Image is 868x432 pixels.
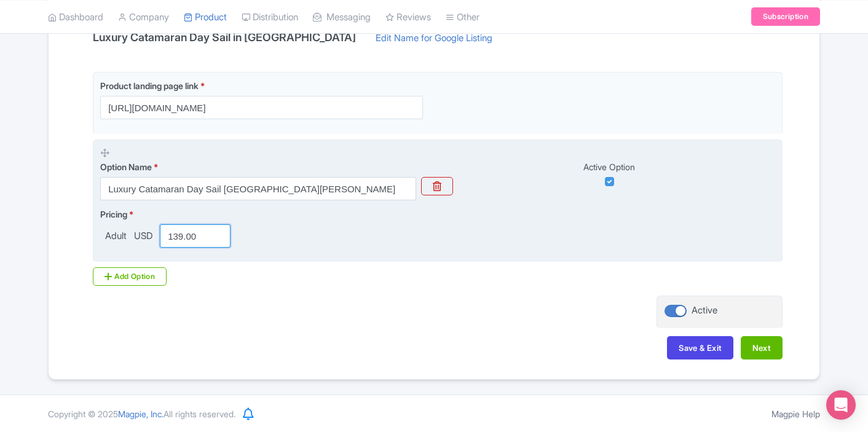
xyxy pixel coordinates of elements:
[363,31,505,51] a: Edit Name for Google Listing
[771,409,820,419] a: Magpie Help
[100,209,127,219] span: Pricing
[118,409,164,419] span: Magpie, Inc.
[132,229,155,243] span: USD
[93,267,167,286] div: Add Option
[100,177,416,200] input: Option Name
[100,229,132,243] span: Adult
[751,7,820,26] a: Subscription
[667,336,733,359] button: Save & Exit
[85,31,363,44] h4: Luxury Catamaran Day Sail in [GEOGRAPHIC_DATA]
[41,407,243,420] div: Copyright © 2025 All rights reserved.
[100,96,423,119] input: Product landing page link
[583,162,635,172] span: Active Option
[692,304,717,318] div: Active
[100,162,152,172] span: Option Name
[160,224,231,248] input: 0.00
[741,336,783,359] button: Next
[100,81,199,91] span: Product landing page link
[826,390,856,420] div: Open Intercom Messenger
